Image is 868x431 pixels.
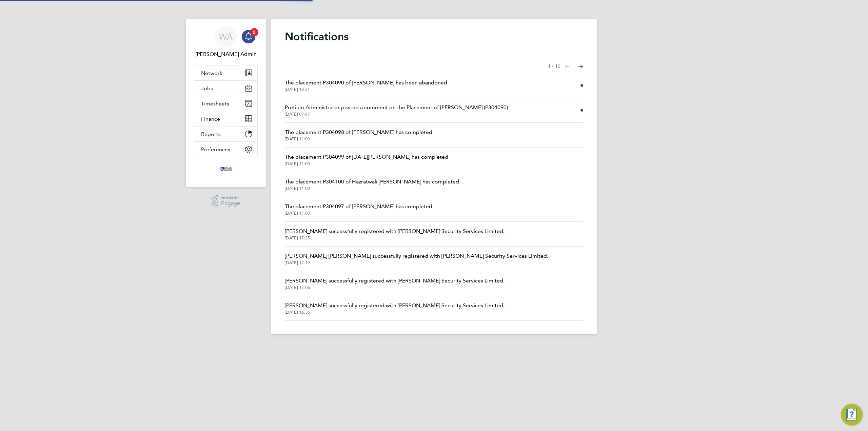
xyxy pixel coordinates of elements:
a: WA[PERSON_NAME] Admin [194,26,258,58]
span: Timesheets [201,100,229,107]
span: Reports [201,131,221,137]
span: [DATE] 16:36 [285,310,505,315]
span: [DATE] 07:47 [285,112,508,117]
span: [PERSON_NAME] successfully registered with [PERSON_NAME] Security Services Limited. [285,227,505,235]
span: [DATE] 11:00 [285,186,459,191]
button: Engage Resource Center [841,404,863,426]
span: 2 [250,28,258,36]
img: wills-security-logo-retina.png [218,164,234,175]
span: The placement P304090 of [PERSON_NAME] has been abandoned [285,79,447,87]
a: [PERSON_NAME] successfully registered with [PERSON_NAME] Security Services Limited.[DATE] 17:06 [285,277,505,290]
span: The placement P304099 of [DATE][PERSON_NAME] has completed [285,153,448,161]
span: The placement P304100 of Hazratwali [PERSON_NAME] has completed [285,178,459,186]
span: [DATE] 17:06 [285,285,505,290]
nav: Main navigation [186,19,266,187]
a: [PERSON_NAME] [PERSON_NAME] successfully registered with [PERSON_NAME] Security Services Limited.... [285,252,548,266]
span: The placement P304097 of [PERSON_NAME] has completed [285,202,432,211]
button: Reports [194,126,257,141]
span: [PERSON_NAME] successfully registered with [PERSON_NAME] Security Services Limited. [285,277,505,285]
span: [DATE] 13:31 [285,87,447,92]
h1: Notifications [285,30,583,43]
a: Pretium Administrator posted a comment on the Placement of [PERSON_NAME] (P304090)[DATE] 07:47 [285,103,508,117]
a: The placement P304100 of Hazratwali [PERSON_NAME] has completed[DATE] 11:00 [285,178,459,191]
a: [PERSON_NAME] successfully registered with [PERSON_NAME] Security Services Limited.[DATE] 16:36 [285,301,505,315]
nav: Select page of notifications list [548,60,583,73]
span: [DATE] 11:00 [285,211,432,216]
span: [PERSON_NAME] [PERSON_NAME] successfully registered with [PERSON_NAME] Security Services Limited. [285,252,548,260]
span: Preferences [201,146,230,153]
span: [PERSON_NAME] successfully registered with [PERSON_NAME] Security Services Limited. [285,301,505,310]
button: Network [194,65,257,80]
span: Engage [221,201,240,207]
a: The placement P304097 of [PERSON_NAME] has completed[DATE] 11:00 [285,202,432,216]
span: Wills Admin [194,50,258,58]
button: Timesheets [194,96,257,111]
a: The placement P304099 of [DATE][PERSON_NAME] has completed[DATE] 11:00 [285,153,448,166]
span: Jobs [201,85,213,92]
span: Network [201,70,222,76]
span: Finance [201,116,220,122]
button: Finance [194,111,257,126]
a: The placement P304098 of [PERSON_NAME] has completed[DATE] 11:00 [285,128,432,142]
a: The placement P304090 of [PERSON_NAME] has been abandoned[DATE] 13:31 [285,79,447,92]
a: [PERSON_NAME] successfully registered with [PERSON_NAME] Security Services Limited.[DATE] 17:25 [285,227,505,241]
span: [DATE] 17:19 [285,260,548,266]
span: Powered by [221,195,240,201]
span: 1 - 10 [548,63,560,70]
span: [DATE] 17:25 [285,235,505,241]
span: The placement P304098 of [PERSON_NAME] has completed [285,128,432,136]
span: WA [219,32,233,41]
span: [DATE] 11:00 [285,136,432,142]
button: Preferences [194,142,257,157]
a: Powered byEngage [212,195,240,208]
a: Go to home page [194,164,258,175]
span: [DATE] 11:00 [285,161,448,166]
button: Jobs [194,81,257,96]
span: Pretium Administrator posted a comment on the Placement of [PERSON_NAME] (P304090) [285,103,508,112]
a: 2 [242,26,255,47]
